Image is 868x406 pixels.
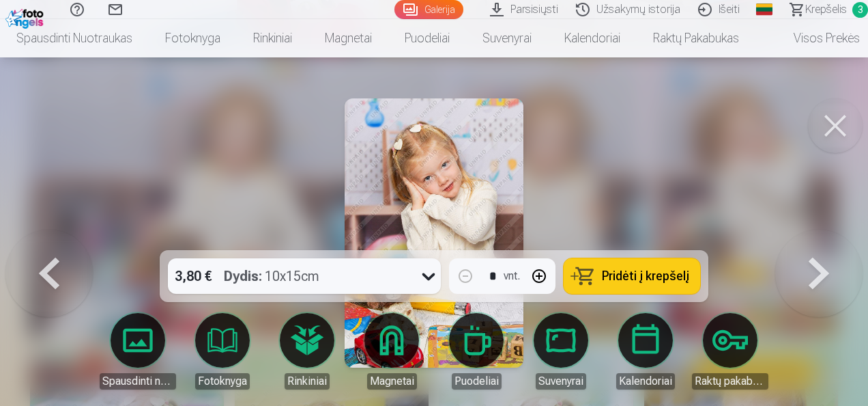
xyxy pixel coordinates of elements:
[692,373,768,390] div: Raktų pakabukas
[637,19,755,57] a: Raktų pakabukas
[388,19,466,57] a: Puodeliai
[237,19,308,57] a: Rinkiniai
[805,1,847,18] span: Krepšelis
[100,313,176,390] a: Spausdinti nuotraukas
[184,313,261,390] a: Fotoknyga
[5,5,47,29] img: /fa2
[224,267,262,286] strong: Dydis :
[616,373,675,390] div: Kalendoriai
[523,313,599,390] a: Suvenyrai
[504,268,520,284] div: vnt.
[452,373,502,390] div: Puodeliai
[269,313,345,390] a: Rinkiniai
[692,313,768,390] a: Raktų pakabukas
[564,258,700,294] button: Pridėti į krepšelį
[602,270,689,282] span: Pridėti į krepšelį
[149,19,237,57] a: Fotoknyga
[168,258,218,294] div: 3,80 €
[353,313,430,390] a: Magnetai
[308,19,388,57] a: Magnetai
[466,19,548,57] a: Suvenyrai
[224,258,319,294] div: 10x15cm
[367,373,417,390] div: Magnetai
[852,2,868,18] span: 3
[195,373,250,390] div: Fotoknyga
[100,373,176,390] div: Spausdinti nuotraukas
[285,373,330,390] div: Rinkiniai
[548,19,637,57] a: Kalendoriai
[607,313,684,390] a: Kalendoriai
[438,313,515,390] a: Puodeliai
[536,373,586,390] div: Suvenyrai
